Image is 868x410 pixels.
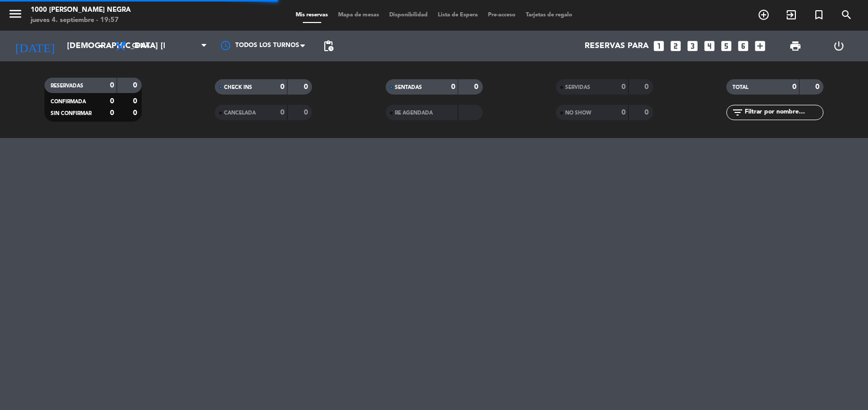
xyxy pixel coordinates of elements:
strong: 0 [280,83,284,90]
i: looks_4 [703,39,716,53]
button: menu [8,6,23,25]
strong: 0 [133,82,139,89]
span: Cena [132,42,150,50]
strong: 0 [792,83,796,90]
i: search [840,9,853,21]
div: jueves 4. septiembre - 19:57 [31,15,131,26]
span: SENTADAS [395,85,422,90]
i: menu [8,6,23,21]
span: Mapa de mesas [333,12,384,18]
i: looks_one [652,39,665,53]
strong: 0 [110,98,114,105]
strong: 0 [644,83,651,90]
strong: 0 [621,83,626,90]
i: add_circle_outline [758,9,770,21]
i: arrow_drop_down [95,40,107,52]
strong: 0 [621,109,626,116]
i: [DATE] [8,35,62,57]
strong: 0 [474,83,480,90]
strong: 0 [644,109,651,116]
strong: 0 [133,98,139,105]
strong: 0 [280,109,284,116]
i: turned_in_not [813,9,825,21]
span: print [789,40,802,52]
div: LOG OUT [817,31,860,61]
strong: 0 [133,109,139,117]
span: RESERVADAS [51,83,83,88]
span: CHECK INS [224,85,252,90]
strong: 0 [451,83,455,90]
i: filter_list [731,106,744,119]
span: pending_actions [322,40,335,52]
i: looks_6 [737,39,750,53]
span: Disponibilidad [384,12,433,18]
i: add_box [753,39,767,53]
i: exit_to_app [785,9,797,21]
i: looks_5 [720,39,733,53]
i: looks_3 [686,39,699,53]
span: Mis reservas [291,12,333,18]
span: NO SHOW [565,110,591,116]
strong: 0 [110,109,114,117]
span: Lista de Espera [433,12,483,18]
i: looks_two [669,39,682,53]
span: RE AGENDADA [395,110,433,116]
span: Pre-acceso [483,12,521,18]
input: Filtrar por nombre... [744,107,823,118]
span: CONFIRMADA [51,99,86,104]
span: CANCELADA [224,110,256,116]
span: Tarjetas de regalo [521,12,577,18]
span: TOTAL [732,85,748,90]
strong: 0 [110,82,114,89]
span: Reservas para [585,41,649,51]
strong: 0 [304,83,310,90]
div: 1000 [PERSON_NAME] Negra [31,5,131,15]
strong: 0 [815,83,821,90]
span: SIN CONFIRMAR [51,111,92,116]
span: SERVIDAS [565,85,590,90]
strong: 0 [304,109,310,116]
i: power_settings_new [833,40,845,52]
